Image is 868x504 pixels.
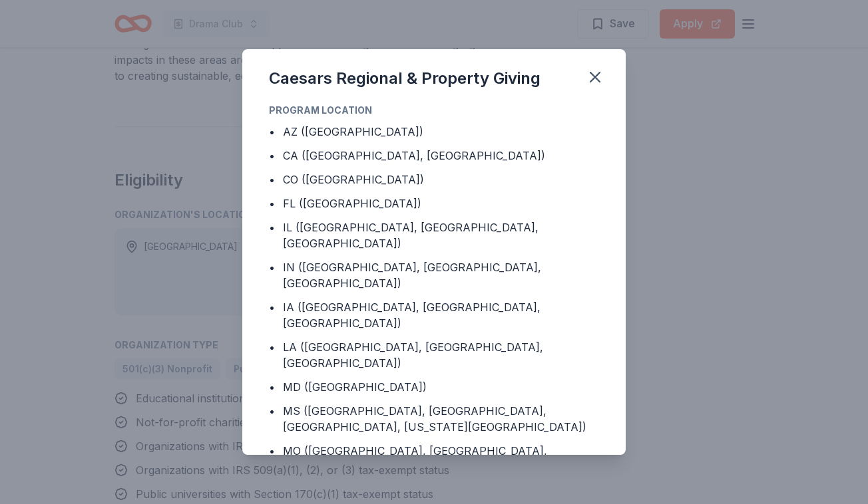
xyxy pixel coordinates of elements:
div: IL ([GEOGRAPHIC_DATA], [GEOGRAPHIC_DATA], [GEOGRAPHIC_DATA]) [283,219,599,251]
div: AZ ([GEOGRAPHIC_DATA]) [283,124,423,140]
div: • [269,403,275,419]
div: • [269,339,275,355]
div: Caesars Regional & Property Giving [269,68,541,89]
div: MD ([GEOGRAPHIC_DATA]) [283,379,427,395]
div: • [269,443,275,459]
div: MO ([GEOGRAPHIC_DATA], [GEOGRAPHIC_DATA], [GEOGRAPHIC_DATA], [GEOGRAPHIC_DATA]) [283,443,599,475]
div: FL ([GEOGRAPHIC_DATA]) [283,195,421,211]
div: • [269,379,275,395]
div: MS ([GEOGRAPHIC_DATA], [GEOGRAPHIC_DATA], [GEOGRAPHIC_DATA], [US_STATE][GEOGRAPHIC_DATA]) [283,403,599,435]
div: • [269,172,275,188]
div: LA ([GEOGRAPHIC_DATA], [GEOGRAPHIC_DATA], [GEOGRAPHIC_DATA]) [283,339,599,371]
div: • [269,148,275,164]
div: Program Location [269,102,599,118]
div: CO ([GEOGRAPHIC_DATA]) [283,172,424,188]
div: • [269,299,275,315]
div: • [269,195,275,211]
div: IN ([GEOGRAPHIC_DATA], [GEOGRAPHIC_DATA], [GEOGRAPHIC_DATA]) [283,259,599,291]
div: CA ([GEOGRAPHIC_DATA], [GEOGRAPHIC_DATA]) [283,148,545,164]
div: IA ([GEOGRAPHIC_DATA], [GEOGRAPHIC_DATA], [GEOGRAPHIC_DATA]) [283,299,599,331]
div: • [269,219,275,235]
div: • [269,259,275,275]
div: • [269,124,275,140]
